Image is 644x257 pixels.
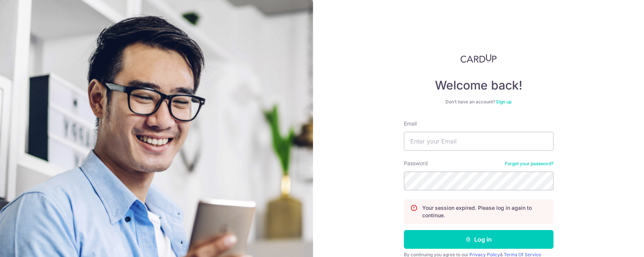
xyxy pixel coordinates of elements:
[460,54,497,63] img: CardUp Logo
[496,99,512,105] a: Sign up
[404,230,553,249] button: Log in
[422,204,547,219] p: Your session expired. Please log in again to continue.
[404,132,553,151] input: Enter your Email
[404,99,553,105] div: Don’t have an account?
[404,160,428,167] label: Password
[404,120,417,127] label: Email
[505,161,553,167] a: Forgot your password?
[404,78,553,93] h4: Welcome back!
